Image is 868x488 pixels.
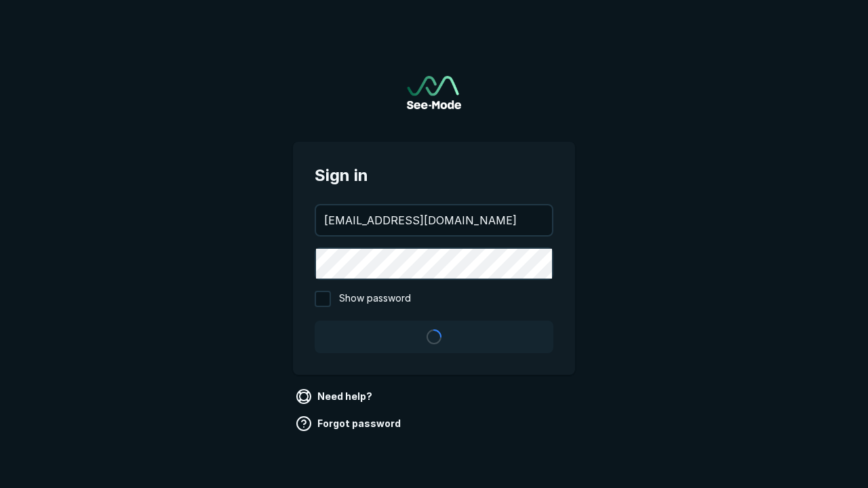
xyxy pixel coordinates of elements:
a: Forgot password [293,413,406,434]
a: Go to sign in [407,76,461,109]
img: See-Mode Logo [407,76,461,109]
a: Need help? [293,386,378,407]
span: Show password [339,291,411,307]
input: your@email.com [316,205,552,235]
span: Sign in [315,163,553,188]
